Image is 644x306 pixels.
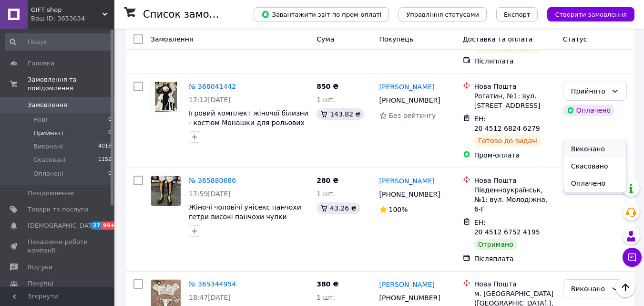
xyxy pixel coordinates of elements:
[189,294,231,301] span: 18:47[DATE]
[389,112,436,119] span: Без рейтингу
[379,176,435,186] a: [PERSON_NAME]
[317,202,360,214] div: 43.26 ₴
[31,6,102,14] span: GIFT shop
[563,158,626,175] li: Скасовано
[379,82,435,92] a: [PERSON_NAME]
[28,279,53,288] span: Покупці
[504,11,531,18] span: Експорт
[151,176,181,206] img: Фото товару
[474,91,555,110] div: Рогатин, №1: вул. [STREET_ADDRESS]
[317,190,335,198] span: 1 шт.
[254,7,389,21] button: Завантажити звіт по пром-оплаті
[474,279,555,289] div: Нова Пошта
[406,11,479,18] span: Управління статусами
[474,219,540,236] span: ЕН: 20 4512 6752 4195
[261,10,381,19] span: Завантажити звіт по пром-оплаті
[33,129,63,137] span: Прийняті
[474,56,555,66] div: Післяплата
[317,177,338,184] span: 280 ₴
[102,222,117,230] span: 99+
[189,203,301,240] a: Жіночі чоловічі унісекс панчохи гетри високі панчохи чулки курячі лапки лапи One size Чорний (000...
[33,116,47,124] span: Нові
[28,189,74,198] span: Повідомлення
[571,284,607,294] div: Виконано
[28,238,88,255] span: Показники роботи компанії
[28,59,54,68] span: Головна
[155,82,177,112] img: Фото товару
[189,83,236,90] a: № 366041442
[108,169,112,178] span: 0
[28,101,67,109] span: Замовлення
[474,150,555,160] div: Пром-оплата
[571,86,607,96] div: Прийнято
[317,96,335,104] span: 1 шт.
[317,294,335,301] span: 1 шт.
[399,7,487,21] button: Управління статусами
[151,35,193,43] span: Замовлення
[98,156,112,164] span: 1152
[28,205,88,214] span: Товари та послуги
[108,129,112,137] span: 6
[378,188,442,201] div: [PHONE_NUMBER]
[108,116,112,124] span: 0
[563,175,626,192] li: Оплачено
[189,177,236,184] a: № 365880686
[474,115,540,132] span: ЕН: 20 4512 6824 6279
[378,291,442,305] div: [PHONE_NUMBER]
[98,142,112,151] span: 4018
[615,277,635,297] button: Наверх
[28,222,98,230] span: [DEMOGRAPHIC_DATA]
[31,14,114,23] div: Ваш ID: 3653634
[555,11,627,18] span: Створити замовлення
[378,94,442,107] div: [PHONE_NUMBER]
[317,280,338,288] span: 380 ₴
[474,135,542,147] div: Готово до видачі
[151,176,181,206] a: Фото товару
[538,10,634,18] a: Створити замовлення
[474,185,555,214] div: Південноукраїнськ, №1: вул. Молодіжна, 6-Г
[563,35,587,43] span: Статус
[189,190,231,198] span: 17:59[DATE]
[563,105,614,116] div: Оплачено
[389,206,408,213] span: 100%
[33,156,66,164] span: Скасовані
[28,75,114,93] span: Замовлення та повідомлення
[317,83,338,90] span: 850 ₴
[474,176,555,185] div: Нова Пошта
[189,280,236,288] a: № 365344954
[143,9,240,20] h1: Список замовлень
[379,280,435,289] a: [PERSON_NAME]
[474,254,555,264] div: Післяплата
[5,33,112,51] input: Пошук
[189,109,308,146] a: Ігровий комплект жіночої білизни - костюм Монашки для рольових [PERSON_NAME] L Чорний (00500/3)
[189,96,231,104] span: 17:12[DATE]
[33,169,63,178] span: Оплачені
[317,108,364,120] div: 143.82 ₴
[28,263,52,272] span: Відгуки
[33,142,63,151] span: Виконані
[496,7,538,21] button: Експорт
[623,248,642,267] button: Чат з покупцем
[547,7,634,21] button: Створити замовлення
[474,239,517,250] div: Отримано
[91,222,102,230] span: 27
[563,140,626,158] li: Виконано
[474,82,555,91] div: Нова Пошта
[151,82,181,112] a: Фото товару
